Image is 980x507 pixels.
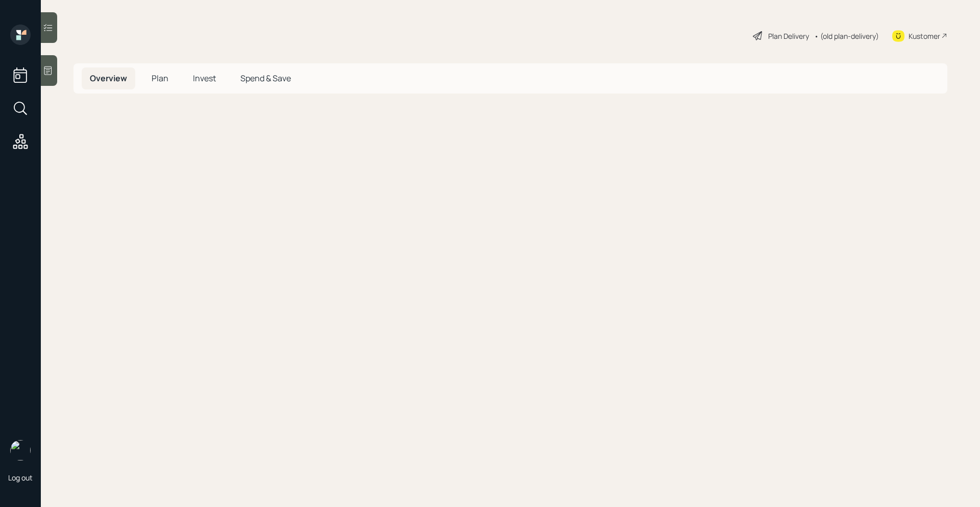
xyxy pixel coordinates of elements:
[193,73,216,84] span: Invest
[90,73,127,84] span: Overview
[909,31,940,41] div: Kustomer
[10,440,31,460] img: michael-russo-headshot.png
[8,473,33,482] div: Log out
[768,31,809,41] div: Plan Delivery
[814,31,879,41] div: • (old plan-delivery)
[240,73,291,84] span: Spend & Save
[152,73,168,84] span: Plan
